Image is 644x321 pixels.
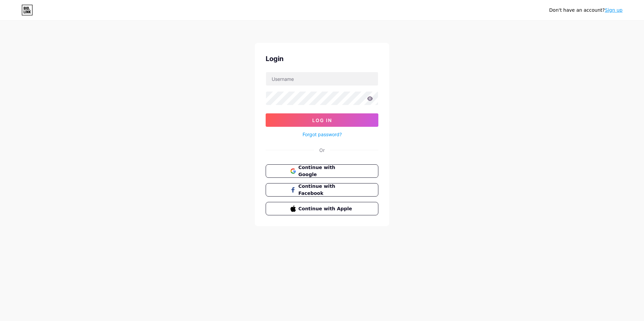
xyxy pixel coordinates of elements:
[319,147,325,154] div: Or
[299,205,354,212] span: Continue with Apple
[303,131,342,138] a: Forgot password?
[299,183,354,197] span: Continue with Facebook
[549,7,623,14] div: Don't have an account?
[299,164,354,178] span: Continue with Google
[266,113,378,127] button: Log In
[266,72,378,86] input: Username
[605,7,623,13] a: Sign up
[266,54,378,64] div: Login
[266,183,378,197] button: Continue with Facebook
[266,202,378,215] button: Continue with Apple
[312,117,332,123] span: Log In
[266,164,378,178] button: Continue with Google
